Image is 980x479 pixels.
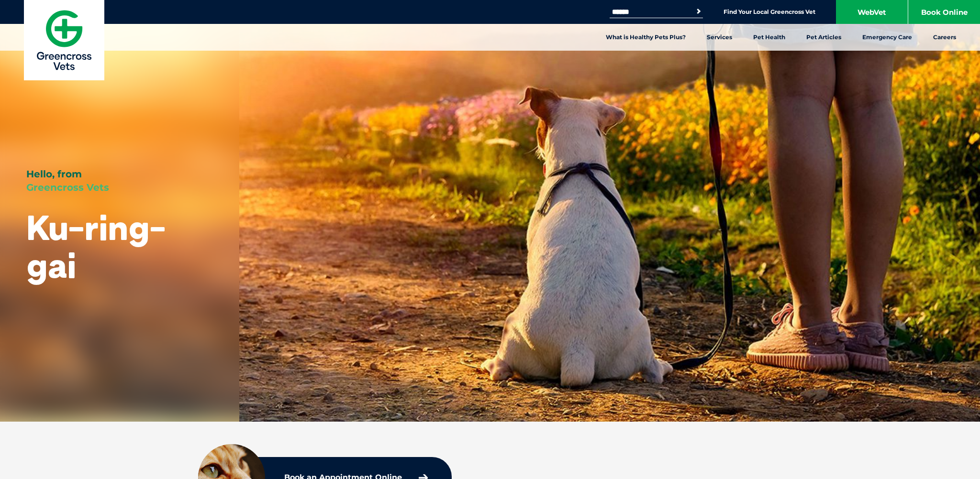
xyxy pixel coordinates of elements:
[26,182,109,193] span: Greencross Vets
[694,7,703,16] button: Search
[852,24,923,51] a: Emergency Care
[26,168,82,180] span: Hello, from
[696,24,743,51] a: Services
[26,208,213,284] h1: Ku-ring-gai
[595,24,696,51] a: What is Healthy Pets Plus?
[796,24,852,51] a: Pet Articles
[724,8,815,16] a: Find Your Local Greencross Vet
[923,24,967,51] a: Careers
[743,24,796,51] a: Pet Health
